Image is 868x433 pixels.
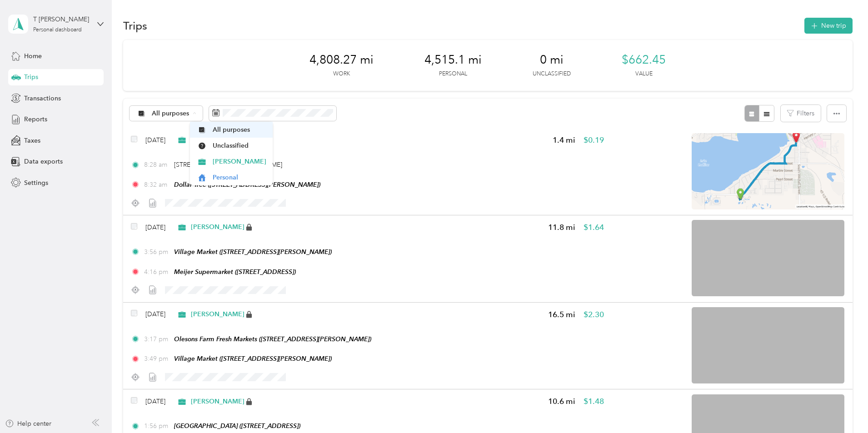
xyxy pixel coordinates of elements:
span: 3:56 pm [144,247,170,257]
div: T [PERSON_NAME] [33,15,90,24]
span: 4,808.27 mi [309,53,374,67]
p: Work [333,70,350,78]
span: 1:56 pm [144,421,170,431]
p: Value [635,70,653,78]
span: $1.64 [584,222,604,233]
span: 10.6 mi [548,396,575,407]
span: 3:49 pm [144,354,170,363]
span: Meijer Supermarket ([STREET_ADDRESS]) [174,268,296,275]
p: Unclassified [533,70,571,78]
span: [DATE] [145,397,165,406]
button: Filters [781,105,821,122]
span: [PERSON_NAME] [191,398,244,406]
span: $0.19 [584,134,604,146]
img: minimap [692,220,844,296]
span: Personal [213,173,266,182]
span: 1.4 mi [553,134,575,146]
span: $1.48 [584,396,604,407]
span: Trips [24,72,38,82]
img: minimap [692,133,844,209]
span: Olesons Farm Fresh Markets ([STREET_ADDRESS][PERSON_NAME]) [174,335,371,343]
span: $2.30 [584,309,604,320]
span: Transactions [24,94,61,103]
span: 8:28 am [144,160,170,169]
span: Data exports [24,157,63,166]
img: minimap [692,307,844,383]
span: Dollar Tree ([STREET_ADDRESS][PERSON_NAME]) [174,181,320,188]
span: [DATE] [145,135,165,145]
span: 3:17 pm [144,334,170,344]
span: [GEOGRAPHIC_DATA] ([STREET_ADDRESS]) [174,422,300,429]
span: Unclassified [213,141,266,150]
span: Settings [24,178,48,188]
span: 11.8 mi [548,222,575,233]
span: 8:32 am [144,180,170,189]
span: Taxes [24,136,40,145]
span: 16.5 mi [548,309,575,320]
button: Help center [5,419,51,428]
span: 0 mi [540,53,564,67]
p: Personal [439,70,467,78]
span: [PERSON_NAME] [191,310,244,319]
span: [PERSON_NAME] [213,157,266,166]
span: 4,515.1 mi [424,53,482,67]
span: $662.45 [622,53,666,67]
span: Village Market ([STREET_ADDRESS][PERSON_NAME]) [174,355,332,362]
span: [DATE] [145,223,165,232]
span: [STREET_ADDRESS][PERSON_NAME] [174,161,282,169]
span: All purposes [213,125,266,134]
div: Personal dashboard [33,27,82,33]
h1: Trips [123,21,147,30]
span: [PERSON_NAME] [191,223,244,231]
button: New trip [804,18,853,34]
span: 4:16 pm [144,267,170,277]
span: All purposes [152,110,190,117]
span: Village Market ([STREET_ADDRESS][PERSON_NAME]) [174,248,332,255]
span: [DATE] [145,309,165,319]
span: Home [24,51,42,61]
span: Reports [24,114,47,124]
iframe: Everlance-gr Chat Button Frame [817,382,868,433]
